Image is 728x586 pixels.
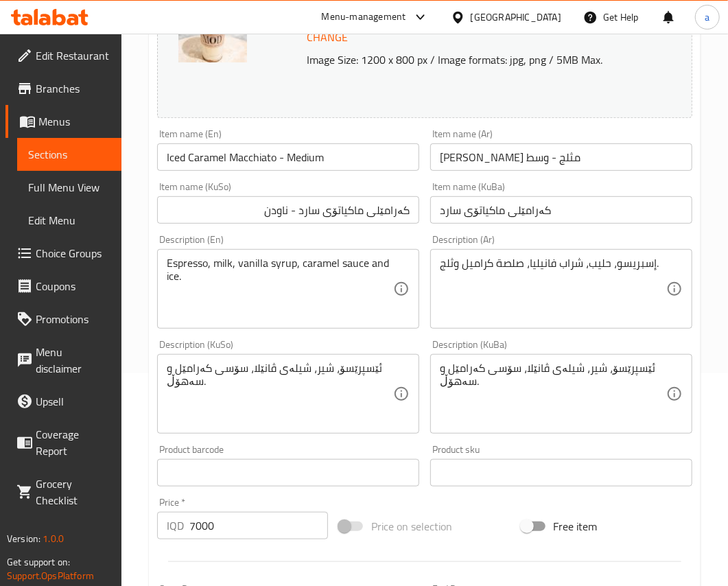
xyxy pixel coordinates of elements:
a: Branches [5,72,121,105]
textarea: Espresso, milk, vanilla syrup, caramel sauce and ice. [167,257,393,322]
p: IQD [167,517,184,534]
input: Please enter price [189,512,328,539]
textarea: ئێسپرێسۆ، شیر، شیلەی ڤانێلا، سۆسی کەرامێل و سەهۆڵ. [167,362,393,427]
span: Coverage Report [36,426,110,459]
textarea: إسبريسو، حليب، شراب فانيليا، صلصة كراميل وثلج. [440,257,666,322]
span: Change [307,27,348,47]
input: Enter name Ar [430,143,692,171]
div: [GEOGRAPHIC_DATA] [471,10,561,25]
span: Version: [7,530,40,548]
span: Edit Restaurant [36,47,110,64]
a: Upsell [5,385,121,418]
span: Sections [28,146,110,163]
span: Grocery Checklist [36,476,110,508]
span: Full Menu View [28,179,110,196]
a: Grocery Checklist [5,467,121,517]
p: Image Size: 1200 x 800 px / Image formats: jpg, png / 5MB Max. [301,51,671,68]
a: Support.OpsPlatform [7,567,94,585]
input: Please enter product sku [430,459,692,487]
span: 1.0.0 [43,530,64,548]
a: Full Menu View [17,171,121,204]
button: Change [301,23,353,51]
span: Get support on: [7,553,70,571]
a: Choice Groups [5,237,121,270]
a: Promotions [5,303,121,336]
span: Choice Groups [36,245,110,261]
a: Edit Menu [17,204,121,237]
span: Menu disclaimer [36,344,110,377]
a: Edit Restaurant [5,39,121,72]
span: Branches [36,80,110,97]
a: Coupons [5,270,121,303]
input: Please enter product barcode [157,459,419,487]
a: Menus [5,105,121,138]
textarea: ئێسپرێسۆ، شیر، شیلەی ڤانێلا، سۆسی کەرامێل و سەهۆڵ. [440,362,666,427]
a: Sections [17,138,121,171]
div: Menu-management [322,9,406,25]
input: Enter name KuSo [157,196,419,224]
span: Free item [554,518,598,535]
span: Menus [38,113,110,130]
span: Promotions [36,311,110,327]
span: a [705,10,709,25]
a: Menu disclaimer [5,336,121,385]
span: Price on selection [371,518,452,535]
input: Enter name KuBa [430,196,692,224]
span: Coupons [36,278,110,294]
span: Edit Menu [28,212,110,228]
a: Coverage Report [5,418,121,467]
span: Upsell [36,393,110,410]
input: Enter name En [157,143,419,171]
